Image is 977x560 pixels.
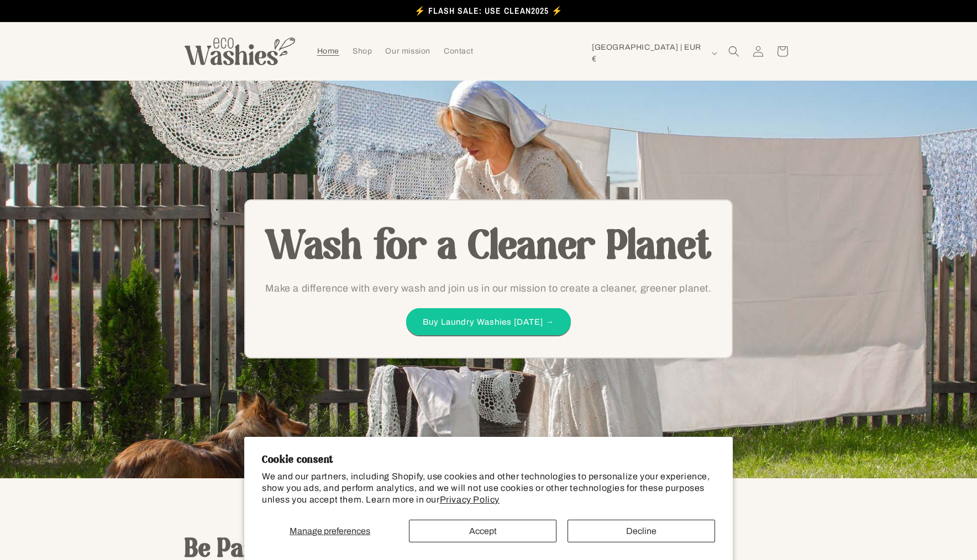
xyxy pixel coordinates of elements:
span: Contact [444,46,473,56]
span: Shop [353,46,372,56]
summary: Search [722,39,746,64]
span: [GEOGRAPHIC_DATA] | EUR € [592,41,707,65]
button: Accept [409,520,556,542]
button: Decline [568,520,715,542]
p: We and our partners, including Shopify, use cookies and other technologies to personalize your ex... [262,471,715,505]
a: Shop [346,40,379,63]
p: Make a difference with every wash and join us in our mission to create a cleaner, greener planet. [265,279,712,297]
a: Eco Washies [181,33,300,69]
a: Privacy Policy [440,495,500,504]
span: Manage preferences [290,526,370,536]
span: Our mission [385,46,430,56]
button: [GEOGRAPHIC_DATA] | EUR € [585,43,722,64]
img: Eco Washies [185,38,295,65]
span: Home [317,46,339,56]
a: Contact [437,40,480,63]
a: Our mission [379,40,437,63]
a: Buy Laundry Washies [DATE] → [406,309,571,336]
h2: Cookie consent [262,455,715,466]
a: Home [311,40,346,63]
button: Manage preferences [262,520,398,542]
h2: Wash for a Cleaner Planet [265,223,712,274]
span: ⚡️ FLASH SALE: USE CLEAN2025 ⚡️ [414,5,563,17]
